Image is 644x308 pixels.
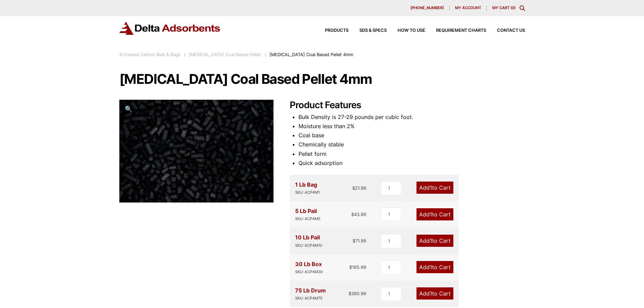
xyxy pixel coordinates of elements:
bdi: 185.99 [349,264,366,270]
bdi: 21.99 [352,185,366,191]
span: 1 [430,290,432,297]
li: Coal base [299,131,525,140]
span: 🔍 [125,105,133,113]
div: 10 Lb Pail [295,233,322,248]
div: SKU: ACP4M10 [295,242,322,249]
a: View full-screen image gallery [119,100,138,118]
img: Delta Adsorbents [119,22,221,35]
span: $ [349,291,351,296]
span: 0 [512,5,514,10]
span: 1 [430,184,432,191]
a: Contact Us [486,28,525,33]
a: How to Use [387,28,425,33]
span: SDS & SPECS [359,28,387,33]
li: Moisture less than 2% [299,122,525,131]
span: Contact Us [497,28,525,33]
bdi: 380.99 [349,291,366,296]
div: Toggle Modal Content [520,5,525,11]
a: [PHONE_NUMBER] [405,5,450,11]
div: SKU: ACP4M30 [295,269,323,275]
span: $ [353,238,355,243]
div: 1 Lb Bag [295,180,320,196]
div: SKU: ACP4M1 [295,189,320,196]
span: $ [351,212,354,217]
li: Pellet form [299,149,525,159]
span: Products [325,28,349,33]
h2: Product Features [290,100,525,111]
a: Add1to Cart [416,261,453,273]
a: Add1to Cart [416,208,453,220]
span: Requirement Charts [436,28,486,33]
a: Products [314,28,349,33]
div: SKU: ACP4M75 [295,295,326,302]
a: Add1to Cart [416,235,453,247]
div: 5 Lb Pail [295,207,320,222]
a: Add1to Cart [416,287,453,300]
a: SDS & SPECS [349,28,387,33]
span: [PHONE_NUMBER] [410,6,444,10]
bdi: 71.99 [353,238,366,243]
li: Chemically stable [299,140,525,149]
a: Activated Carbon Bulk & Bags [119,52,181,57]
bdi: 43.99 [351,212,366,217]
span: My account [455,6,481,10]
a: Requirement Charts [425,28,486,33]
span: : [184,52,185,57]
div: 75 Lb Drum [295,286,326,302]
li: Quick adsorption [299,159,525,168]
div: SKU: ACP4M5 [295,216,320,222]
a: My account [450,5,487,11]
span: $ [349,264,352,270]
span: $ [352,185,355,191]
div: 30 Lb Box [295,260,323,275]
li: Bulk Density is 27-29 pounds per cubic foot. [299,113,525,122]
span: 1 [430,264,432,270]
a: My Cart (0) [492,5,516,10]
span: How to Use [398,28,425,33]
span: 1 [430,237,432,244]
h1: [MEDICAL_DATA] Coal Based Pellet 4mm [119,72,525,86]
a: Add1to Cart [416,182,453,194]
span: 1 [430,211,432,218]
a: [MEDICAL_DATA] Coal Based Pellet [189,52,261,57]
span: [MEDICAL_DATA] Coal Based Pellet 4mm [269,52,353,57]
span: : [265,52,266,57]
